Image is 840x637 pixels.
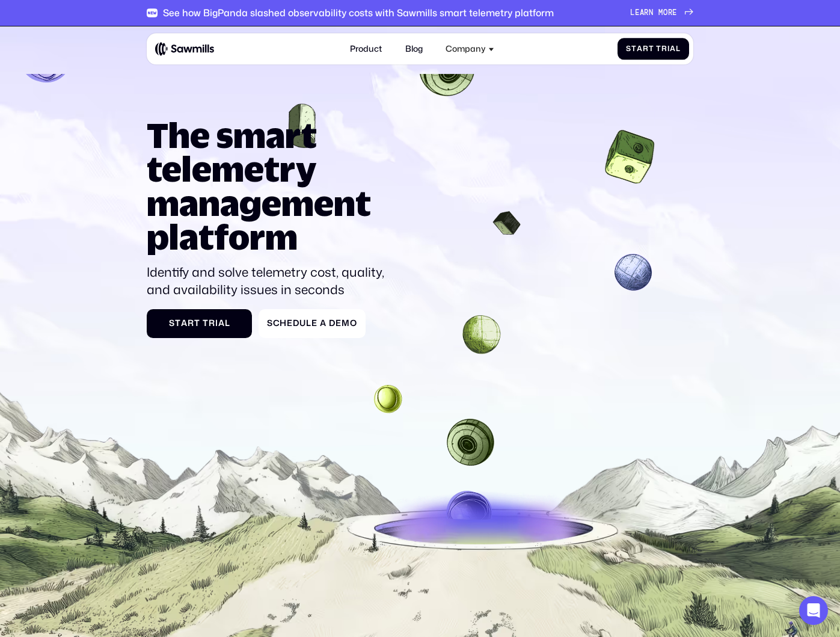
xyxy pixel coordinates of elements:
[306,318,311,328] span: l
[643,45,649,54] span: r
[169,318,175,328] span: S
[336,318,342,328] span: e
[147,263,390,299] p: Identify and solve telemetry cost, quality, and availability issues in seconds
[147,118,390,254] h1: The smart telemetry management platform
[656,45,661,54] span: T
[280,318,287,328] span: h
[672,8,677,17] span: e
[626,45,631,54] span: S
[311,318,317,328] span: e
[259,309,366,338] a: ScheduleaDemo
[637,45,643,54] span: a
[209,318,215,328] span: r
[320,318,326,328] span: a
[299,318,306,328] span: u
[630,8,635,17] span: L
[329,318,336,328] span: D
[194,318,200,328] span: t
[287,318,293,328] span: e
[631,45,637,54] span: t
[635,8,640,17] span: e
[342,318,350,328] span: m
[188,318,194,328] span: r
[399,38,429,61] a: Blog
[344,38,388,61] a: Product
[618,38,688,60] a: StartTrial
[163,7,554,19] div: See how BigPanda slashed observability costs with Sawmills smart telemetry platform
[267,318,273,328] span: S
[667,45,670,54] span: i
[446,44,486,54] div: Company
[440,38,501,61] div: Company
[663,8,668,17] span: o
[181,318,188,328] span: a
[676,45,681,54] span: l
[644,8,649,17] span: r
[649,8,654,17] span: n
[175,318,181,328] span: t
[799,596,828,625] div: Open Intercom Messenger
[630,8,693,17] a: Learnmore
[661,45,667,54] span: r
[218,318,225,328] span: a
[640,8,645,17] span: a
[293,318,299,328] span: d
[668,8,673,17] span: r
[215,318,218,328] span: i
[658,8,663,17] span: m
[225,318,230,328] span: l
[670,45,676,54] span: a
[350,318,357,328] span: o
[147,309,252,338] a: StartTrial
[649,45,654,54] span: t
[273,318,280,328] span: c
[203,318,209,328] span: T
